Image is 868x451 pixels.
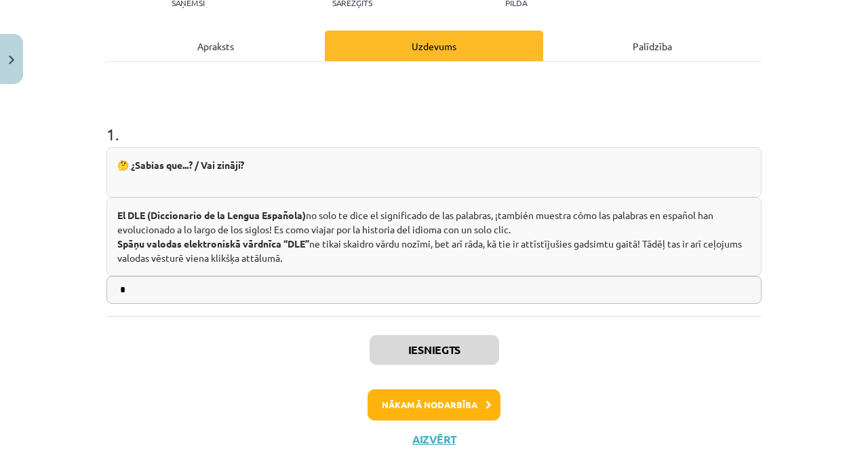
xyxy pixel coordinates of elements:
[9,56,14,64] img: icon-close-lesson-0947bae3869378f0d4975bcd49f059093ad1ed9edebbc8119c70593378902aed.svg
[368,389,500,420] button: Nākamā nodarbība
[117,159,244,171] strong: 🤔 ¿Sabías que...? / Vai zināji?
[408,433,460,446] button: Aizvērt
[543,31,762,61] div: Palīdzība
[370,335,499,365] button: Iesniegts
[325,31,543,61] div: Uzdevums
[117,237,309,250] strong: Spāņu valodas elektroniskā vārdnīca “DLE”
[106,31,325,61] div: Apraksts
[106,101,762,143] h1: 1 .
[117,209,306,221] strong: El DLE (Diccionario de la Lengua Española)
[106,197,762,276] div: no solo te dice el significado de las palabras, ¡también muestra cómo las palabras en español han...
